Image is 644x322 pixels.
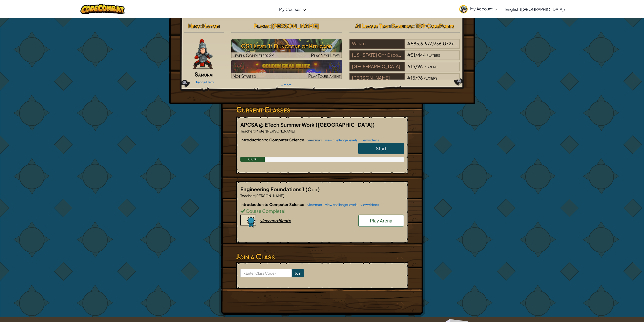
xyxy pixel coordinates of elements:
[413,22,454,29] span: : 109 CodePoints
[411,41,428,46] span: 585,619
[305,203,322,207] a: view map
[349,50,405,60] div: [US_STATE] City Geographic District #30
[188,22,200,29] span: Hero
[308,73,341,79] span: Play Tournament
[80,4,125,14] img: CodeCombat logo
[277,2,308,16] a: My Courses
[349,62,405,71] div: [GEOGRAPHIC_DATA]
[240,121,316,128] span: APCSA @ ETech Summer Work
[457,1,500,17] a: My Account
[358,203,379,207] a: view videos
[424,75,437,81] span: players
[407,52,411,58] span: #
[426,52,440,58] span: players
[202,22,220,29] span: Hattori
[503,2,567,16] a: English ([GEOGRAPHIC_DATA])
[415,75,417,81] span: /
[240,193,254,198] span: Teacher
[411,75,415,81] span: 15
[417,63,423,69] span: 96
[284,208,285,214] span: !
[193,39,213,69] img: samurai.pose.png
[233,73,256,79] span: Not Started
[245,208,284,214] span: Course Complete
[240,269,292,277] input: <Enter Class Code>
[417,75,423,81] span: 96
[349,44,460,50] a: World#585,619/7,936,072players
[240,218,291,223] a: view certificate
[292,269,304,277] input: Join
[254,129,255,133] span: :
[254,22,269,29] span: Player
[470,6,497,11] span: My Account
[415,63,417,69] span: /
[254,193,255,198] span: :
[195,71,213,78] span: Samurai
[240,157,265,162] div: 0.0%
[279,7,301,12] span: My Courses
[269,22,271,29] span: :
[240,186,305,192] span: Engineering Foundations 1
[452,41,466,46] span: players
[260,218,291,223] div: view certificate
[349,73,405,83] div: [PERSON_NAME]
[231,60,342,79] img: Golden Goal
[349,67,460,72] a: [GEOGRAPHIC_DATA]#15/96players
[459,5,468,13] img: avatar
[240,215,256,228] img: certificate-icon.png
[349,39,405,49] div: World
[417,52,426,58] span: 444
[415,52,417,58] span: /
[428,41,430,46] span: /
[323,138,358,142] a: view challenge levels
[255,193,284,198] span: [PERSON_NAME]
[281,83,292,87] a: + More
[233,52,275,58] span: Levels Completed: 24
[231,60,342,79] a: Not StartedPlay Tournament
[311,52,341,58] span: Play Next Level
[355,22,413,29] span: AI League Team Rankings
[407,41,411,46] span: #
[358,138,379,142] a: view videos
[430,41,451,46] span: 7,936,072
[316,121,375,128] span: ([GEOGRAPHIC_DATA])
[407,75,411,81] span: #
[240,129,254,133] span: Teacher
[376,145,386,151] span: Start
[349,55,460,61] a: [US_STATE] City Geographic District #30#51/444players
[231,39,342,58] a: Play Next Level
[231,39,342,58] img: CS1 Level 1: Dungeons of Kithgard
[370,218,392,223] span: Play Arena
[236,251,408,262] h3: Join a Class
[411,52,415,58] span: 51
[505,7,565,12] span: English ([GEOGRAPHIC_DATA])
[240,202,305,207] span: Introduction to Computer Science
[240,137,305,142] span: Introduction to Computer Science
[236,104,408,115] h3: Current Classes
[305,138,322,142] a: view map
[194,80,214,84] a: Change Hero
[200,22,202,29] span: :
[411,63,415,69] span: 15
[305,186,320,192] span: (C++)
[271,22,319,29] span: [PERSON_NAME]
[255,129,295,133] span: Mister [PERSON_NAME]
[407,63,411,69] span: #
[349,78,460,84] a: [PERSON_NAME]#15/96players
[323,203,358,207] a: view challenge levels
[231,40,342,52] h3: CS1 Level 1: Dungeons of Kithgard
[424,63,437,69] span: players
